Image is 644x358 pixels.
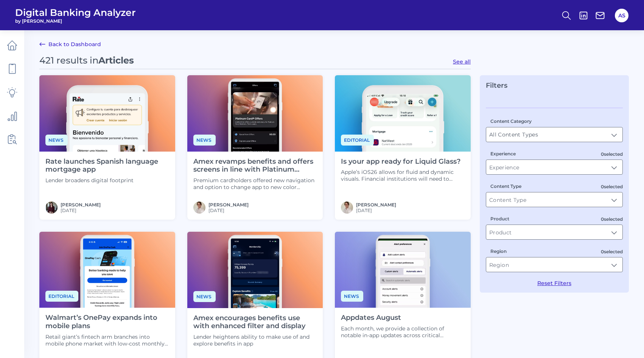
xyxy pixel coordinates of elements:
[193,333,317,347] p: Lender heightens ability to make use of and explore benefits in app
[490,183,521,189] label: Content Type
[341,314,465,322] h4: Appdates August
[486,160,622,174] input: Experience
[45,314,169,330] h4: Walmart’s OnePay expands into mobile plans
[486,192,622,207] input: Content Type
[61,208,101,213] span: [DATE]
[187,232,323,308] img: News - Phone (4).png
[45,291,78,302] span: Editorial
[341,201,353,214] img: MIchael McCaw
[193,136,216,143] a: News
[335,75,471,152] img: Editorial - Phone Zoom In.png
[15,18,136,24] span: by [PERSON_NAME]
[341,292,363,299] a: News
[341,291,363,302] span: News
[193,201,205,214] img: MIchael McCaw
[193,291,216,302] span: News
[453,58,471,65] button: See all
[193,135,216,146] span: News
[45,136,68,143] a: News
[45,135,68,146] span: News
[208,208,249,213] span: [DATE]
[615,9,628,22] button: AS
[356,202,396,208] a: [PERSON_NAME]
[486,81,507,90] span: Filters
[490,118,532,124] label: Content Category
[490,248,507,254] label: Region
[356,208,396,213] span: [DATE]
[45,201,58,214] img: RNFetchBlobTmp_0b8yx2vy2p867rz195sbp4h.png
[341,136,374,143] a: Editorial
[341,325,465,339] p: Each month, we provide a collection of notable in-app updates across critical categories and any ...
[486,225,622,239] input: Product
[193,293,216,300] a: News
[208,202,249,208] a: [PERSON_NAME]
[15,7,136,18] span: Digital Banking Analyzer
[193,314,317,330] h4: Amex encourages benefits use with enhanced filter and display
[341,135,374,146] span: Editorial
[39,40,101,49] a: Back to Dashboard
[39,75,175,152] img: News - Phone Zoom In.png
[45,292,78,299] a: Editorial
[193,177,317,191] p: Premium cardholders offered new navigation and option to change app to new color scheme
[61,202,101,208] a: [PERSON_NAME]
[486,257,622,272] input: Region
[341,158,465,166] h4: Is your app ready for Liquid Glass?
[45,177,169,184] p: Lender broadens digital footprint
[490,151,516,157] label: Experience
[193,158,317,174] h4: Amex revamps benefits and offers screens in line with Platinum overhaul
[45,158,169,174] h4: Rate launches Spanish language mortgage app
[98,55,134,66] span: Articles
[39,232,175,308] img: News - Phone (3).png
[490,216,509,222] label: Product
[45,333,169,347] p: Retail giant’s fintech arm branches into mobile phone market with low-cost monthly charge. It’s i...
[187,75,323,152] img: News - Phone.png
[335,232,471,308] img: Appdates - Phone.png
[341,169,465,182] p: Apple’s iOS26 allows for fluid and dynamic visuals. Financial institutions will need to optimize ...
[39,55,134,66] div: 421 results in
[537,280,571,287] button: Reset Filters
